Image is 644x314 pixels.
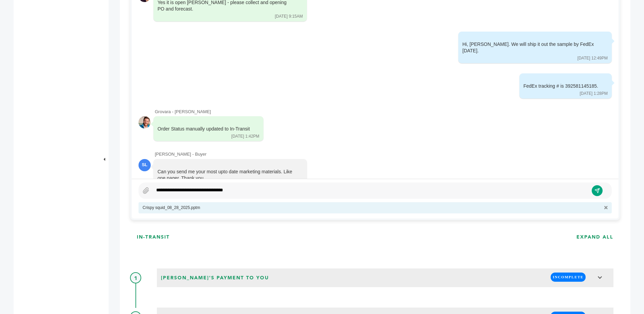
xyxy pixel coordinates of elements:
[143,205,601,211] span: Crispy squid_08_28_2025.pptm
[155,151,612,157] div: [PERSON_NAME] - Buyer
[231,134,259,139] div: [DATE] 1:42PM
[139,159,151,171] div: SL
[155,109,612,115] div: Grovara - [PERSON_NAME]
[580,91,608,97] div: [DATE] 1:28PM
[275,14,303,19] div: [DATE] 9:15AM
[577,55,608,61] div: [DATE] 12:49PM
[159,273,271,283] span: [PERSON_NAME]'s Payment to You
[462,41,598,54] div: Hi, [PERSON_NAME]. We will ship it out the sample by FedEx [DATE].
[158,126,250,133] div: Order Status manually updated to In-Transit
[158,169,293,182] div: Can you send me your most upto date marketing materials. Like one pager. Thank you.
[523,83,598,90] div: FedEx tracking # is 392581145185.
[137,234,170,241] h3: IN-TRANSIT
[551,273,586,282] span: INCOMPLETE
[576,234,613,241] h3: EXPAND ALL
